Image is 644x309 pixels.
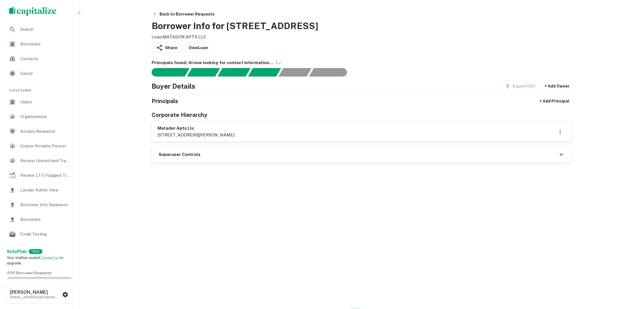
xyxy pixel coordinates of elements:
[542,81,572,91] button: + Add Owner
[152,34,318,40] h6: Loan : MATADOR APTS LLC
[217,68,250,77] div: Documents found, AI parsing details...
[5,67,74,80] a: Saved
[20,216,71,223] span: Borrowers
[20,26,71,33] span: Search
[5,227,74,241] a: Email Testing
[184,43,213,53] a: ViewLoan
[152,19,318,33] h3: Borrower Info for [STREET_ADDRESS]
[5,154,74,167] a: Review Unmatched Transactions
[5,198,74,212] a: Borrower Info Requests
[20,157,71,164] span: Review Unmatched Transactions
[5,242,74,256] a: Email Analytics
[150,9,217,19] button: Back to Borrower Requests
[20,187,71,193] span: Lender Admin View
[5,110,74,123] a: Organizations
[5,52,74,66] a: Contacts
[20,55,71,62] span: Contacts
[5,125,74,138] a: Access Requests
[152,60,572,66] h6: Principals found, AI now looking for contact information...
[5,139,74,153] a: Create Notable Person
[7,271,51,275] span: 0 / 10 Borrower Requests
[152,81,195,91] h4: Buyer Details
[5,37,74,51] a: Borrowers
[20,201,71,208] span: Borrower Info Requests
[5,183,74,197] a: Lender Admin View
[152,97,178,105] h5: Principals
[5,23,74,36] a: Search
[6,286,73,303] button: [PERSON_NAME][EMAIL_ADDRESS][DOMAIN_NAME]
[5,169,74,182] a: Review LTV Flagged Transactions
[20,128,71,135] span: Access Requests
[20,143,71,149] span: Create Notable Person
[5,95,74,109] a: Users
[537,96,572,106] button: + Add Principal
[20,231,71,238] span: Email Testing
[41,256,59,260] a: Contact us
[278,68,311,77] div: Principals found, still searching for contact information. This may take time...
[20,70,71,77] span: Saved
[10,290,61,295] h6: [PERSON_NAME]
[20,113,71,120] span: Organizations
[158,132,234,138] p: [STREET_ADDRESS][PERSON_NAME]
[5,81,74,95] li: Super Admin
[20,41,71,47] span: Borrowers
[158,125,234,132] h6: matador apts llc
[20,99,71,105] span: Users
[10,295,61,300] p: [EMAIL_ADDRESS][DOMAIN_NAME]
[29,249,42,254] div: TRIAL
[309,68,354,77] div: AI fulfillment process complete.
[159,151,200,158] h6: Superuser Controls
[248,68,281,77] div: Principals found, AI now looking for contact information...
[20,172,71,179] span: Review LTV Flagged Transactions
[187,68,220,77] div: Your request is received and processing...
[7,249,27,254] strong: Solo Plan
[152,111,207,119] h5: Corporate Hierarchy
[9,7,56,16] img: capitalize-logo.png
[5,213,74,226] a: Borrowers
[7,256,64,266] span: Your trial has ended. to upgrade.
[152,43,182,53] button: Share
[616,264,644,291] iframe: Chat Widget
[7,248,27,255] a: SoloPlan
[145,68,187,77] div: Sending borrower request to AI...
